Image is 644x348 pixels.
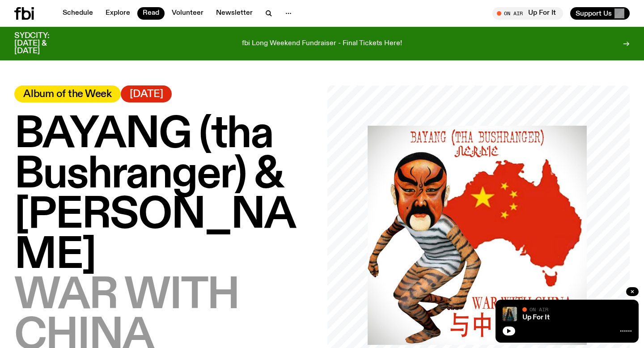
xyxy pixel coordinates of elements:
span: [DATE] [130,89,163,99]
span: Support Us [576,9,612,17]
a: Up For It [522,314,550,321]
button: Support Us [570,7,630,20]
button: On AirUp For It [492,7,563,20]
a: Read [137,7,165,20]
a: Schedule [57,7,98,20]
a: Explore [100,7,136,20]
span: BAYANG (tha Bushranger) & [PERSON_NAME] [14,113,295,278]
h3: SYDCITY: [DATE] & [DATE] [14,32,72,55]
span: On Air [530,306,548,312]
a: Volunteer [166,7,209,20]
span: Album of the Week [23,89,112,99]
a: Newsletter [211,7,258,20]
img: Ify - a Brown Skin girl with black braided twists, looking up to the side with her tongue stickin... [503,307,517,321]
p: fbi Long Weekend Fundraiser - Final Tickets Here! [242,40,402,48]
